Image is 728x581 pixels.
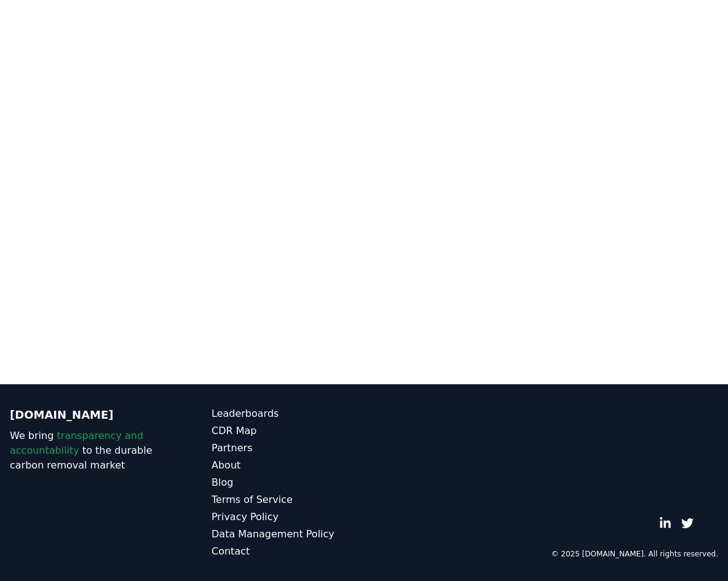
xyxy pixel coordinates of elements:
p: © 2025 [DOMAIN_NAME]. All rights reserved. [551,549,718,559]
a: CDR Map [212,424,364,438]
a: Privacy Policy [212,510,364,524]
a: About [212,458,364,473]
p: We bring to the durable carbon removal market [10,429,162,473]
a: Contact [212,544,364,559]
a: Blog [212,475,364,490]
a: Twitter [681,517,694,529]
a: LinkedIn [659,517,671,529]
a: Partners [212,441,364,456]
span: transparency and accountability [10,430,143,456]
a: Data Management Policy [212,527,364,542]
a: Terms of Service [212,492,364,507]
a: Leaderboards [212,406,364,421]
p: [DOMAIN_NAME] [10,406,162,424]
